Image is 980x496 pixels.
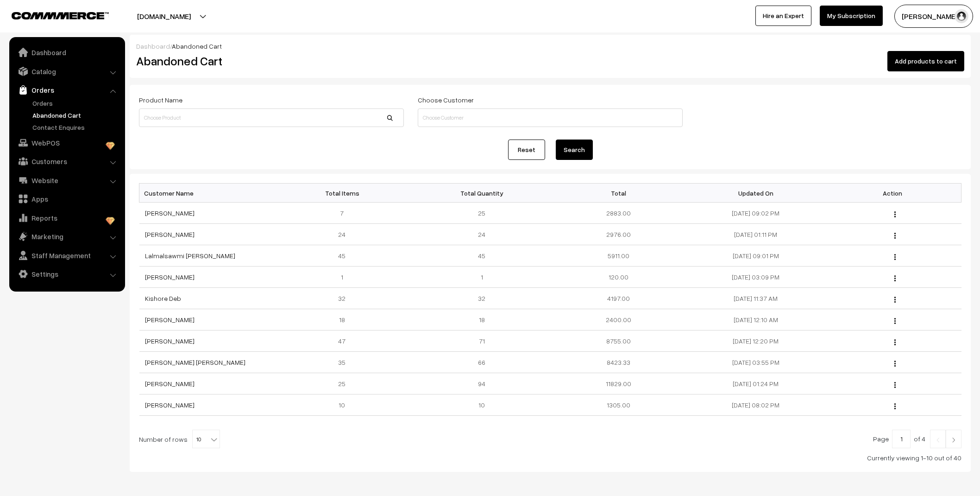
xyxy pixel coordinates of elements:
td: 10 [276,394,413,416]
td: [DATE] 01:24 PM [687,373,824,394]
a: Orders [30,98,122,108]
a: [PERSON_NAME] [145,401,195,409]
button: Search [556,140,593,160]
td: 32 [276,288,413,309]
th: Customer Name [139,184,276,203]
td: 11829.00 [550,373,687,394]
td: [DATE] 12:20 PM [687,331,824,352]
td: 18 [276,309,413,331]
img: Menu [894,318,896,324]
span: 10 [193,430,220,449]
label: Product Name [139,95,182,105]
a: Customers [12,153,122,170]
img: Menu [894,382,896,388]
td: 1305.00 [550,394,687,416]
td: 47 [276,331,413,352]
td: 18 [413,309,550,331]
td: [DATE] 01:11 PM [687,224,824,245]
button: [PERSON_NAME] [894,5,973,28]
input: Choose Customer [418,108,683,127]
td: 4197.00 [550,288,687,309]
td: 120.00 [550,267,687,288]
td: 5911.00 [550,245,687,267]
td: 2976.00 [550,224,687,245]
a: Contact Enquires [30,122,122,132]
td: 2883.00 [550,203,687,224]
td: 1 [413,267,550,288]
img: COMMMERCE [12,12,109,19]
h2: Abandoned Cart [136,54,403,68]
td: [DATE] 12:10 AM [687,309,824,331]
td: 45 [276,245,413,267]
a: Apps [12,191,122,207]
span: Number of rows [139,434,188,444]
img: Menu [894,254,896,260]
td: [DATE] 09:02 PM [687,203,824,224]
img: Menu [894,403,896,409]
a: [PERSON_NAME] [145,337,195,345]
a: Kishore Deb [145,294,181,302]
a: [PERSON_NAME] [145,230,195,238]
span: Page [873,435,889,443]
img: Menu [894,211,896,217]
a: Marketing [12,228,122,245]
th: Total [550,184,687,203]
th: Action [824,184,961,203]
div: / [136,41,964,51]
a: Reset [508,140,545,160]
td: [DATE] 08:02 PM [687,394,824,416]
a: Abandoned Cart [30,110,122,120]
td: [DATE] 03:55 PM [687,352,824,373]
a: Settings [12,266,122,282]
td: 94 [413,373,550,394]
a: Lalmalsawmi [PERSON_NAME] [145,252,235,260]
td: 24 [413,224,550,245]
th: Total Quantity [413,184,550,203]
img: Menu [894,361,896,367]
td: 71 [413,331,550,352]
label: Choose Customer [418,95,474,105]
a: Website [12,172,122,189]
a: Hire an Expert [755,6,811,26]
span: Abandoned Cart [172,42,222,50]
a: [PERSON_NAME] [145,380,195,388]
a: Staff Management [12,247,122,264]
img: Right [949,437,958,443]
a: My Subscription [820,6,883,26]
td: 24 [276,224,413,245]
a: Dashboard [12,44,122,61]
td: 32 [413,288,550,309]
a: Orders [12,82,122,98]
img: Left [934,437,942,443]
td: 1 [276,267,413,288]
a: [PERSON_NAME] [145,316,195,324]
td: 8423.33 [550,352,687,373]
td: 66 [413,352,550,373]
td: 45 [413,245,550,267]
a: COMMMERCE [12,9,93,20]
td: [DATE] 09:01 PM [687,245,824,267]
td: [DATE] 11:37 AM [687,288,824,309]
span: 10 [192,430,220,448]
img: Menu [894,297,896,303]
a: Reports [12,210,122,226]
a: [PERSON_NAME] [145,209,195,217]
td: 2400.00 [550,309,687,331]
a: Dashboard [136,42,170,50]
img: Menu [894,275,896,281]
a: [PERSON_NAME] [145,273,195,281]
a: WebPOS [12,134,122,151]
a: [PERSON_NAME] [PERSON_NAME] [145,358,245,366]
td: 8755.00 [550,331,687,352]
img: Menu [894,233,896,239]
div: Currently viewing 1-10 out of 40 [139,453,961,463]
span: of 4 [914,435,925,443]
a: Catalog [12,63,122,80]
img: Menu [894,339,896,345]
button: Add products to cart [887,51,964,71]
td: 35 [276,352,413,373]
td: 10 [413,394,550,416]
td: 7 [276,203,413,224]
input: Choose Product [139,108,404,127]
img: user [955,9,968,23]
